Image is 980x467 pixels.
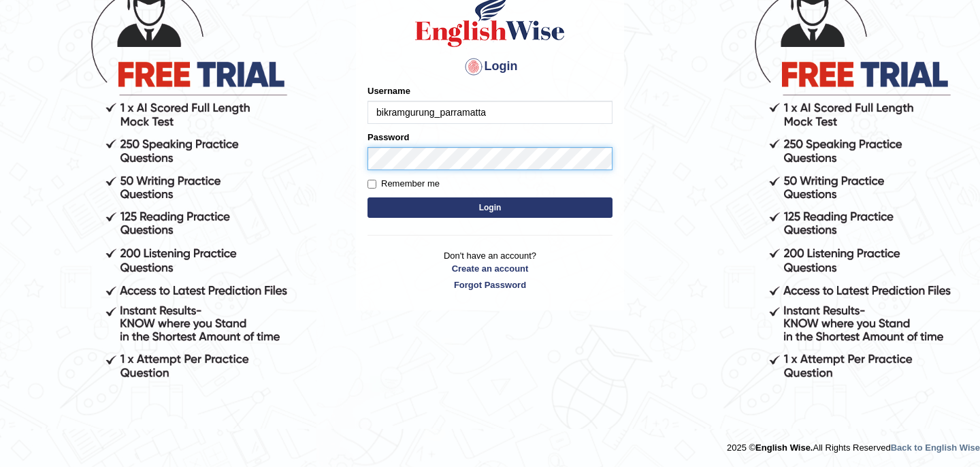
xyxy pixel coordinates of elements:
strong: English Wise. [755,442,813,453]
input: Remember me [367,180,376,189]
label: Password [367,131,409,144]
h4: Login [367,56,612,78]
a: Create an account [367,262,612,275]
label: Remember me [367,177,440,191]
button: Login [367,197,612,218]
label: Username [367,84,410,97]
div: 2025 © All Rights Reserved [727,434,980,454]
a: Back to English Wise [891,442,980,453]
p: Don't have an account? [367,249,612,291]
a: Forgot Password [367,278,612,291]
